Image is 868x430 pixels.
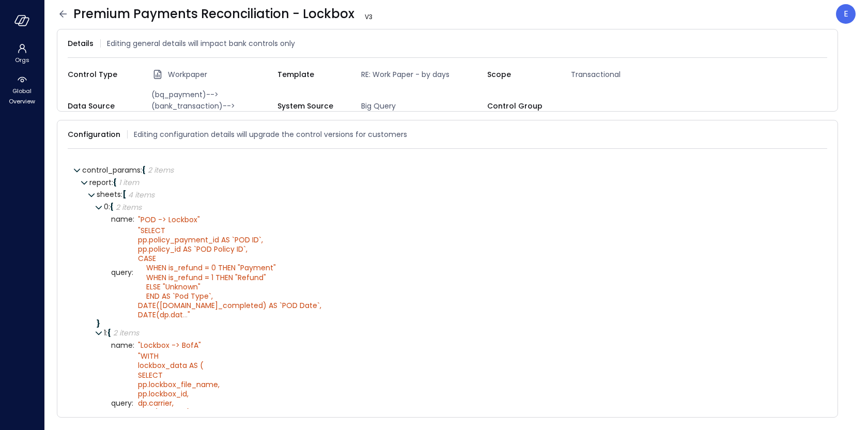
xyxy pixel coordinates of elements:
[111,216,134,223] span: name
[116,204,142,211] div: 2 items
[487,100,554,112] span: Control Group
[122,189,126,199] span: [
[133,340,134,350] span: :
[183,310,188,320] span: ...
[97,189,122,199] span: sheets
[68,129,120,140] span: Configuration
[138,215,200,224] div: " POD -> Lockbox"
[15,55,29,65] span: Orgs
[68,38,94,49] span: Details
[6,86,38,106] span: Global Overview
[277,69,345,80] span: Template
[110,202,114,212] span: {
[567,69,697,80] span: Transactional
[148,166,174,174] div: 2 items
[357,69,487,80] span: RE: Work Paper - by days
[138,341,201,350] div: " Lockbox -> BofA"
[121,189,122,199] span: :
[113,329,139,336] div: 2 items
[104,202,110,212] span: 0
[107,328,111,338] span: {
[132,267,133,278] span: :
[107,38,295,49] span: Editing general details will impact bank controls only
[106,328,107,338] span: :
[277,100,345,112] span: System Source
[836,4,856,24] div: Eleanor Yehudai
[111,269,134,277] span: query
[151,68,277,81] div: Workpaper
[111,342,134,349] span: name
[113,177,117,188] span: {
[138,226,321,320] div: " "
[361,12,377,22] span: V 3
[357,100,487,112] span: Big Query
[133,214,134,224] span: :
[119,179,139,186] div: 1 item
[104,328,107,338] span: 1
[147,89,277,123] span: (bq_payment)-->(bank_transaction)-->(erp_deposit)
[109,202,110,212] span: :
[82,165,142,175] span: control_params
[2,41,42,66] div: Orgs
[112,177,113,188] span: :
[138,225,321,320] span: SELECT pp.policy_payment_id AS `POD ID`, pp.policy_id AS `POD Policy ID`, CASE WHEN is_refund = 0...
[68,69,135,80] span: Control Type
[111,400,134,407] span: query
[487,69,554,80] span: Scope
[141,165,142,175] span: :
[89,177,113,188] span: report
[844,8,848,20] p: E
[2,72,42,108] div: Global Overview
[132,398,133,408] span: :
[97,320,820,327] div: }
[73,6,377,22] span: Premium Payments Reconciliation - Lockbox
[128,191,154,198] div: 4 items
[68,100,135,112] span: Data Source
[134,129,407,140] span: Editing configuration details will upgrade the control versions for customers
[142,165,146,175] span: {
